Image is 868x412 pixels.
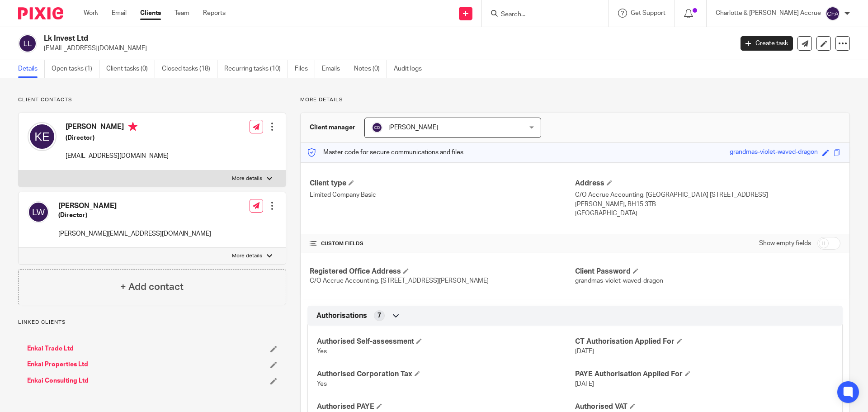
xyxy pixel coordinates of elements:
[575,402,833,412] h4: Authorised VAT
[112,9,127,18] a: Email
[18,34,37,53] img: svg%3E
[317,381,327,387] span: Yes
[741,36,793,51] a: Create task
[377,311,381,320] span: 7
[716,9,821,18] p: Charlotte & [PERSON_NAME] Accrue
[575,179,840,188] h4: Address
[18,60,45,78] a: Details
[44,44,727,53] p: [EMAIL_ADDRESS][DOMAIN_NAME]
[27,344,74,353] a: Enkai Trade Ltd
[232,252,262,260] p: More details
[575,278,663,284] span: grandmas-violet-waved-dragon
[631,10,665,16] span: Get Support
[66,133,169,142] h5: (Director)
[310,179,575,188] h4: Client type
[317,369,575,379] h4: Authorised Corporation Tax
[316,311,367,321] span: Authorisations
[575,190,840,199] p: C/O Accrue Accounting, [GEOGRAPHIC_DATA] [STREET_ADDRESS]
[58,201,211,211] h4: [PERSON_NAME]
[372,122,382,133] img: svg%3E
[18,319,286,326] p: Linked clients
[310,123,355,132] h3: Client manager
[575,267,840,276] h4: Client Password
[58,211,211,220] h5: (Director)
[388,124,438,131] span: [PERSON_NAME]
[575,200,840,209] p: [PERSON_NAME], BH15 3TB
[575,381,594,387] span: [DATE]
[310,240,575,247] h4: CUSTOM FIELDS
[120,280,184,294] h4: + Add contact
[224,60,288,78] a: Recurring tasks (10)
[106,60,155,78] a: Client tasks (0)
[66,122,169,133] h4: [PERSON_NAME]
[44,34,590,43] h2: Lk Invest Ltd
[307,148,463,157] p: Master code for secure communications and files
[66,152,169,161] p: [EMAIL_ADDRESS][DOMAIN_NAME]
[575,209,840,218] p: [GEOGRAPHIC_DATA]
[317,337,575,346] h4: Authorised Self-assessment
[310,278,489,284] span: C/O Accrue Accounting, [STREET_ADDRESS][PERSON_NAME]
[295,60,315,78] a: Files
[730,147,818,158] div: grandmas-violet-waved-dragon
[18,96,286,104] p: Client contacts
[28,122,57,151] img: svg%3E
[27,360,88,369] a: Enkai Properties Ltd
[500,11,581,19] input: Search
[354,60,387,78] a: Notes (0)
[162,60,217,78] a: Closed tasks (18)
[300,96,850,104] p: More details
[128,122,137,131] i: Primary
[84,9,98,18] a: Work
[18,7,63,19] img: Pixie
[310,267,575,276] h4: Registered Office Address
[759,239,811,248] label: Show empty fields
[310,190,575,199] p: Limited Company Basic
[322,60,347,78] a: Emails
[575,337,833,346] h4: CT Authorisation Applied For
[58,229,211,238] p: [PERSON_NAME][EMAIL_ADDRESS][DOMAIN_NAME]
[175,9,189,18] a: Team
[203,9,226,18] a: Reports
[232,175,262,182] p: More details
[575,348,594,355] span: [DATE]
[394,60,429,78] a: Audit logs
[826,6,840,21] img: svg%3E
[52,60,99,78] a: Open tasks (1)
[27,376,89,385] a: Enkai Consulting Ltd
[317,348,327,355] span: Yes
[28,201,49,223] img: svg%3E
[575,369,833,379] h4: PAYE Authorisation Applied For
[317,402,575,412] h4: Authorised PAYE
[140,9,161,18] a: Clients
